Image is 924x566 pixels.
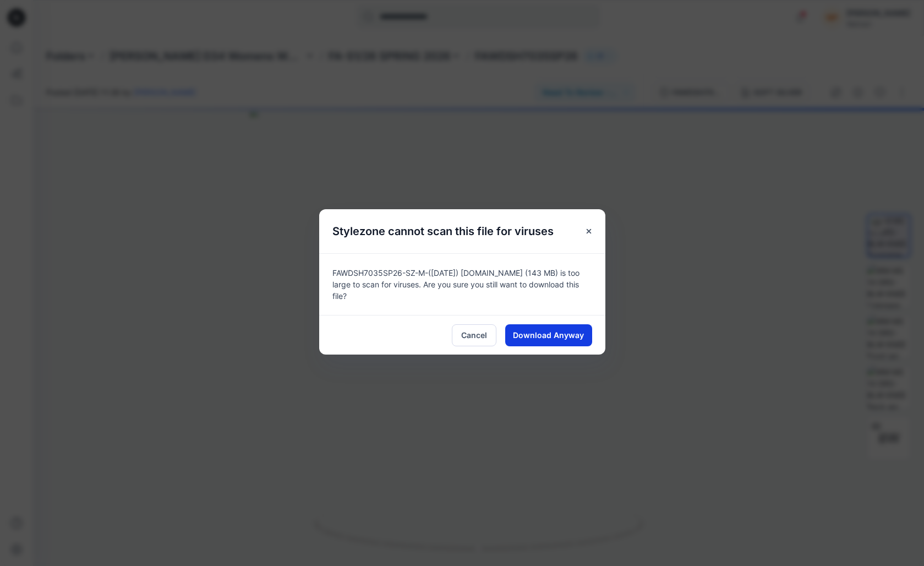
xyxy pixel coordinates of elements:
span: Cancel [461,329,487,341]
button: Close [579,221,599,241]
span: Download Anyway [513,329,584,341]
button: Cancel [452,324,496,346]
button: Download Anyway [505,324,592,346]
h5: Stylezone cannot scan this file for viruses [319,209,567,253]
div: FAWDSH7035SP26-SZ-M-([DATE]) [DOMAIN_NAME] (143 MB) is too large to scan for viruses. Are you sur... [319,253,605,315]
